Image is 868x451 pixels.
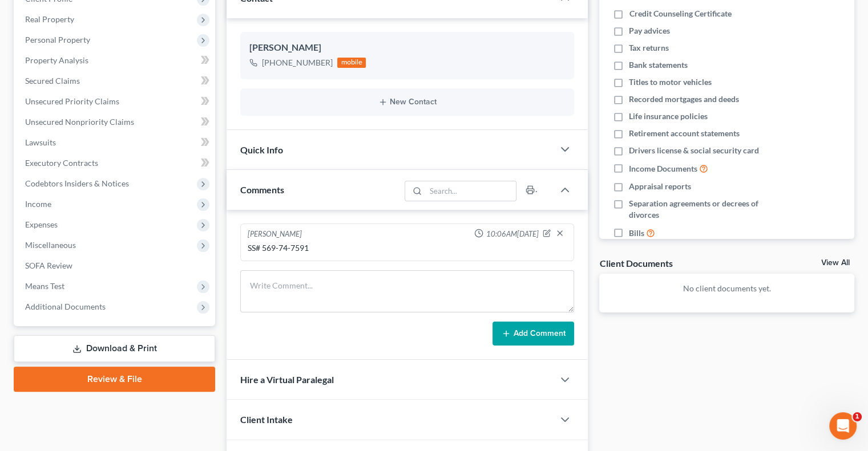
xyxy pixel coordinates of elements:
span: Income [25,199,51,209]
span: Quick Info [240,144,283,155]
span: Means Test [25,281,64,291]
span: Personal Property [25,35,90,44]
span: Secured Claims [25,76,80,86]
span: Retirement account statements [629,128,740,139]
span: 1 [853,412,862,421]
div: mobile [337,58,366,68]
span: Life insurance policies [629,111,708,122]
span: Miscellaneous [25,240,76,250]
a: Download & Print [14,335,215,362]
span: Bills [629,227,644,239]
iframe: Intercom live chat [829,412,857,440]
div: [PHONE_NUMBER] [262,57,333,68]
span: Codebtors Insiders & Notices [25,178,129,188]
span: Lawsuits [25,137,56,147]
button: New Contact [249,97,565,107]
p: No client documents yet. [608,283,845,294]
span: Property Analysis [25,55,88,65]
span: Real Property [25,14,74,24]
span: Recorded mortgages and deeds [629,94,739,105]
span: SOFA Review [25,261,72,270]
a: Property Analysis [16,50,215,71]
span: Unsecured Priority Claims [25,96,119,106]
span: Separation agreements or decrees of divorces [629,198,781,221]
span: Credit Counseling Certificate [629,8,731,19]
a: SOFA Review [16,255,215,276]
span: Tax returns [629,42,669,54]
div: [PERSON_NAME] [248,229,302,240]
span: Income Documents [629,163,697,174]
input: Search... [426,181,516,201]
button: Add Comment [492,322,574,346]
span: Bank statements [629,59,688,71]
a: Lawsuits [16,132,215,153]
span: Expenses [25,220,58,229]
span: Executory Contracts [25,158,98,168]
span: Additional Documents [25,302,106,311]
span: Pay advices [629,25,670,36]
a: Review & File [14,367,215,392]
a: Unsecured Priority Claims [16,91,215,112]
span: Hire a Virtual Paralegal [240,374,334,385]
span: Unsecured Nonpriority Claims [25,117,134,127]
span: Appraisal reports [629,181,691,192]
div: SS# 569-74-7591 [248,242,567,254]
span: 10:06AM[DATE] [486,229,538,239]
a: Executory Contracts [16,153,215,173]
a: Secured Claims [16,71,215,91]
span: Client Intake [240,414,293,425]
span: Drivers license & social security card [629,145,759,156]
span: Titles to motor vehicles [629,76,712,88]
a: View All [821,259,850,267]
span: Comments [240,184,284,195]
div: Client Documents [599,257,672,269]
a: Unsecured Nonpriority Claims [16,112,215,132]
div: [PERSON_NAME] [249,41,565,55]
